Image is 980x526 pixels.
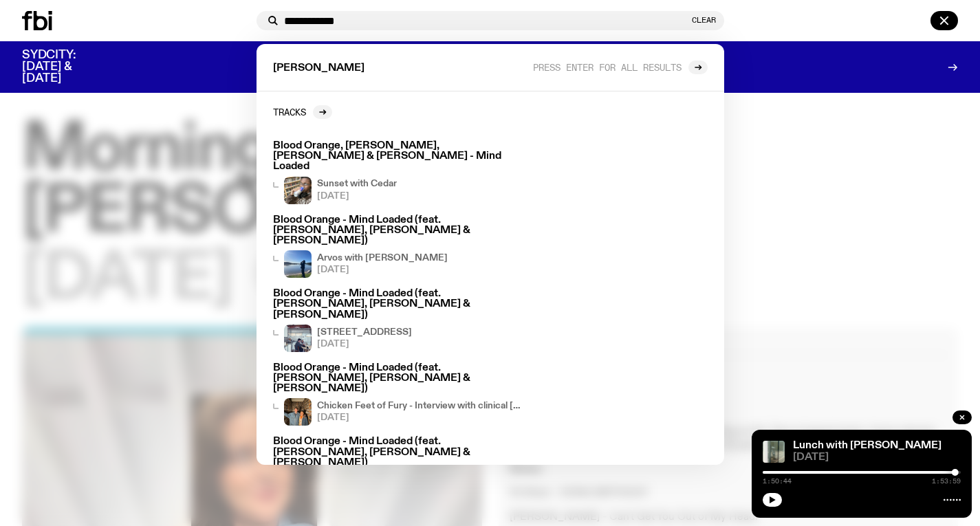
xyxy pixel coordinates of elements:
[317,254,448,263] h4: Arvos with [PERSON_NAME]
[284,398,312,426] img: Harrie and Dr Xi Liu (Clinical Psychologist) stand in the music library in front of shelves fille...
[273,363,526,395] h3: Blood Orange - Mind Loaded (feat. [PERSON_NAME], [PERSON_NAME] & [PERSON_NAME])
[273,215,526,247] h3: Blood Orange - Mind Loaded (feat. [PERSON_NAME], [PERSON_NAME] & [PERSON_NAME])
[273,105,332,119] a: Tracks
[763,478,792,485] span: 1:50:44
[317,340,412,349] span: [DATE]
[692,17,716,24] button: Clear
[273,437,526,468] h3: Blood Orange - Mind Loaded (feat. [PERSON_NAME], [PERSON_NAME] & [PERSON_NAME])
[268,135,532,210] a: Blood Orange, [PERSON_NAME], [PERSON_NAME] & [PERSON_NAME] - Mind LoadedSunset with Cedar[DATE]
[793,452,961,463] span: [DATE]
[317,192,397,201] span: [DATE]
[273,63,364,74] span: [PERSON_NAME]
[284,325,312,352] img: Pat sits at a dining table with his profile facing the camera. Rhea sits to his left facing the c...
[268,283,532,358] a: Blood Orange - Mind Loaded (feat. [PERSON_NAME], [PERSON_NAME] & [PERSON_NAME])Pat sits at a dini...
[268,358,532,432] a: Blood Orange - Mind Loaded (feat. [PERSON_NAME], [PERSON_NAME] & [PERSON_NAME])Harrie and Dr Xi L...
[533,62,682,72] span: Press enter for all results
[317,265,448,274] span: [DATE]
[317,413,526,422] span: [DATE]
[317,402,526,410] h4: Chicken Feet of Fury - Interview with clinical [MEDICAL_DATA] & zine creator Dr [PERSON_NAME]
[268,431,532,505] a: Blood Orange - Mind Loaded (feat. [PERSON_NAME], [PERSON_NAME] & [PERSON_NAME])Lizzie Bowles is s...
[273,289,526,320] h3: Blood Orange - Mind Loaded (feat. [PERSON_NAME], [PERSON_NAME] & [PERSON_NAME])
[268,210,532,284] a: Blood Orange - Mind Loaded (feat. [PERSON_NAME], [PERSON_NAME] & [PERSON_NAME])Arvos with [PERSON...
[273,141,526,173] h3: Blood Orange, [PERSON_NAME], [PERSON_NAME] & [PERSON_NAME] - Mind Loaded
[317,179,397,188] h4: Sunset with Cedar
[932,478,961,485] span: 1:53:59
[317,328,412,337] h4: [STREET_ADDRESS]
[22,50,110,85] h3: SYDCITY: [DATE] & [DATE]
[533,61,708,74] a: Press enter for all results
[273,107,306,117] h2: Tracks
[793,440,941,451] a: Lunch with [PERSON_NAME]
